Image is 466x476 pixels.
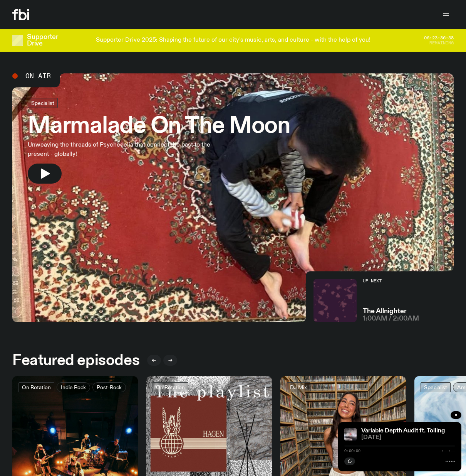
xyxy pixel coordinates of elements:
[429,41,454,45] span: Remaining
[153,382,188,392] a: On Rotation
[61,384,86,390] span: Indie Rock
[363,279,419,283] h2: Up Next
[290,384,307,390] span: DJ Mix
[28,140,225,159] p: Unweaving the threads of Psychedelia that connect the past to the present - globally!
[361,435,455,441] span: [DATE]
[92,382,126,392] a: Post-Rock
[28,116,290,137] h3: Marmalade On The Moon
[361,428,445,434] a: Variable Depth Audit ft. Toiling
[12,73,454,322] a: Tommy - Persian Rug
[28,98,290,184] a: Marmalade On The MoonUnweaving the threads of Psychedelia that connect the past to the present - ...
[97,384,122,390] span: Post-Rock
[57,382,90,392] a: Indie Rock
[28,98,58,108] a: Specialist
[363,316,419,322] span: 1:00am / 2:00am
[424,36,454,40] span: 06:23:36:38
[31,100,54,106] span: Specialist
[22,384,51,390] span: On Rotation
[27,34,58,47] h3: Supporter Drive
[287,382,310,392] a: DJ Mix
[363,308,407,315] a: The Allnighter
[18,382,54,392] a: On Rotation
[96,37,370,44] p: Supporter Drive 2025: Shaping the future of our city’s music, arts, and culture - with the help o...
[12,354,139,368] h2: Featured episodes
[25,73,51,79] span: On Air
[156,384,185,390] span: On Rotation
[421,382,451,392] a: Specialist
[439,449,455,453] span: -:--:--
[344,449,360,453] span: 0:00:00
[424,384,447,390] span: Specialist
